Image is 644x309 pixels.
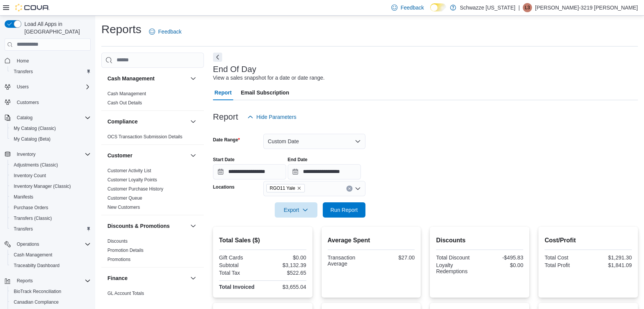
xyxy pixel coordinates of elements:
div: $3,655.04 [264,284,306,290]
span: Inventory Count [14,173,46,179]
div: Customer [101,166,204,215]
span: Inventory Manager (Classic) [14,183,71,189]
button: Cash Management [189,74,198,83]
button: Next [213,53,222,62]
label: End Date [288,157,308,163]
button: Transfers [8,66,94,77]
p: | [518,3,520,12]
button: Export [275,202,317,218]
button: Customers [2,97,94,108]
h2: Average Spent [328,236,415,245]
span: Canadian Compliance [11,298,91,307]
input: Dark Mode [430,3,446,11]
strong: Total Invoiced [219,284,255,290]
span: Home [17,58,29,64]
a: Customer Queue [107,195,142,201]
button: Inventory [2,149,94,160]
p: Schwazze [US_STATE] [460,3,516,12]
span: BioTrack Reconciliation [11,287,91,296]
a: Canadian Compliance [11,298,62,307]
button: My Catalog (Beta) [8,134,94,144]
span: Purchase Orders [14,205,48,211]
span: Customers [17,99,39,106]
span: Purchase Orders [11,203,91,212]
a: Customers [14,98,42,107]
div: Compliance [101,132,204,144]
span: OCS Transaction Submission Details [107,134,183,140]
input: Press the down key to open a popover containing a calendar. [288,164,361,179]
div: $27.00 [373,255,415,261]
span: Cash Out Details [107,100,142,106]
button: Customer [107,152,187,159]
a: My Catalog (Classic) [11,124,59,133]
span: Load All Apps in [GEOGRAPHIC_DATA] [21,20,91,35]
a: Promotions [107,257,131,262]
button: Inventory Count [8,170,94,181]
span: Adjustments (Classic) [11,160,91,170]
span: Transfers (Classic) [11,214,91,223]
a: BioTrack Reconciliation [11,287,64,296]
div: Cash Management [101,89,204,110]
span: My Catalog (Classic) [11,124,91,133]
button: Reports [14,276,36,285]
h1: Reports [101,22,141,37]
span: L3 [525,3,530,12]
button: Users [2,82,94,92]
h3: Report [213,112,238,122]
button: Discounts & Promotions [107,222,187,230]
span: Operations [14,240,91,249]
div: View a sales snapshot for a date or date range. [213,74,325,82]
span: My Catalog (Beta) [11,134,91,144]
span: Reports [14,276,91,285]
h2: Total Sales ($) [219,236,306,245]
a: Discounts [107,239,128,244]
div: $0.00 [264,255,306,261]
div: $0.00 [481,262,523,268]
a: Feedback [146,24,184,39]
h3: Customer [107,152,132,159]
span: Manifests [11,192,91,202]
span: Traceabilty Dashboard [14,263,59,269]
a: Transfers (Classic) [11,214,55,223]
span: Hide Parameters [256,113,296,121]
span: Traceabilty Dashboard [11,261,91,270]
a: Adjustments (Classic) [11,160,61,170]
button: Manifests [8,192,94,202]
button: Finance [189,274,198,283]
div: $3,132.39 [264,262,306,268]
button: Operations [2,239,94,250]
span: Users [14,82,91,91]
label: Date Range [213,137,240,143]
span: Catalog [17,115,32,121]
button: Hide Parameters [244,109,300,125]
button: Open list of options [355,186,361,192]
a: Customer Activity List [107,168,151,173]
span: RGO11 Yale [270,184,295,192]
span: My Catalog (Beta) [14,136,51,142]
div: Logan-3219 Rossell [523,3,532,12]
a: New Customers [107,205,140,210]
span: Customer Activity List [107,168,151,174]
span: Users [17,84,29,90]
span: Adjustments (Classic) [14,162,58,168]
button: Transfers [8,224,94,234]
a: Cash Out Details [107,100,142,106]
span: Report [215,85,232,100]
button: Inventory [14,150,38,159]
img: Cova [15,4,50,11]
button: Discounts & Promotions [189,221,198,231]
button: Clear input [346,186,352,192]
span: Home [14,56,91,66]
button: Remove RGO11 Yale from selection in this group [297,186,301,191]
button: Compliance [189,117,198,126]
span: Inventory [14,150,91,159]
span: Cash Management [11,250,91,259]
a: Purchase Orders [11,203,51,212]
span: New Customers [107,204,140,210]
button: Traceabilty Dashboard [8,260,94,271]
span: Customer Loyalty Points [107,177,157,183]
span: Export [279,202,313,218]
button: My Catalog (Classic) [8,123,94,134]
span: Customer Purchase History [107,186,163,192]
span: GL Account Totals [107,290,144,296]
